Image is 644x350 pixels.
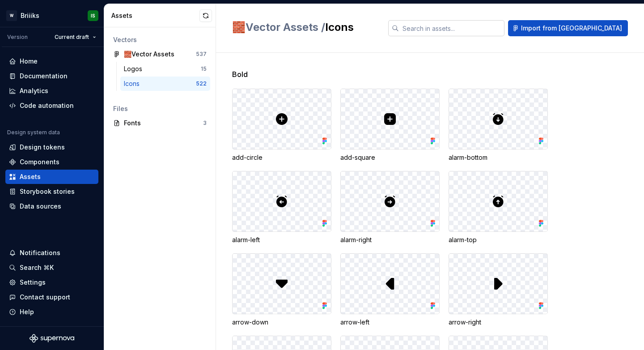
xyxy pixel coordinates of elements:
div: Components [20,158,59,166]
div: Version [7,34,28,41]
div: Contact support [20,293,70,302]
a: Analytics [5,84,98,98]
a: Logos15 [120,62,210,76]
a: Fonts3 [110,116,210,130]
button: Search ⌘K [5,260,98,275]
div: 15 [201,65,207,73]
a: Components [5,155,98,169]
a: Code automation [5,98,98,113]
div: Analytics [20,86,48,95]
svg: Supernova Logo [30,334,74,343]
span: 🧱Vector Assets / [232,21,325,34]
a: Assets [5,170,98,184]
a: 🧱Vector Assets537 [110,47,210,61]
a: Icons522 [120,77,210,91]
div: Code automation [20,101,74,110]
span: Bold [232,69,248,80]
div: arrow-right [449,318,548,327]
input: Search in assets... [399,20,504,36]
div: W [6,10,17,21]
h2: Icons [232,20,377,34]
div: Data sources [20,202,61,211]
div: Fonts [124,119,203,128]
button: Help [5,305,98,319]
div: Files [113,104,207,113]
div: IS [91,12,95,19]
div: add-circle [232,153,331,162]
button: Import from [GEOGRAPHIC_DATA] [508,20,628,36]
div: alarm-top [449,235,548,244]
div: Logos [124,64,146,73]
div: 3 [203,120,207,127]
div: 522 [196,80,207,87]
div: Notifications [20,248,60,257]
button: Current draft [51,31,100,43]
a: Design tokens [5,140,98,154]
div: arrow-left [340,318,440,327]
a: Home [5,54,98,68]
div: Design tokens [20,143,65,152]
div: alarm-bottom [449,153,548,162]
div: arrow-down [232,318,331,327]
div: alarm-right [340,235,440,244]
div: 🧱Vector Assets [124,50,174,59]
a: Data sources [5,199,98,213]
div: Assets [20,172,41,181]
a: Documentation [5,69,98,83]
span: Import from [GEOGRAPHIC_DATA] [521,24,622,33]
div: Settings [20,278,46,287]
div: Storybook stories [20,187,75,196]
div: Help [20,307,34,316]
button: WBriiiksIS [2,6,102,25]
div: 537 [196,51,207,58]
div: alarm-left [232,235,331,244]
div: add-square [340,153,440,162]
div: Documentation [20,72,68,81]
div: Search ⌘K [20,263,54,272]
div: Briiiks [21,11,39,20]
a: Settings [5,275,98,290]
div: Assets [111,11,199,20]
div: Vectors [113,35,207,44]
button: Contact support [5,290,98,304]
div: Icons [124,79,143,88]
button: Notifications [5,246,98,260]
span: Current draft [55,34,89,41]
div: Home [20,57,38,66]
a: Storybook stories [5,184,98,199]
div: Design system data [7,129,60,136]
